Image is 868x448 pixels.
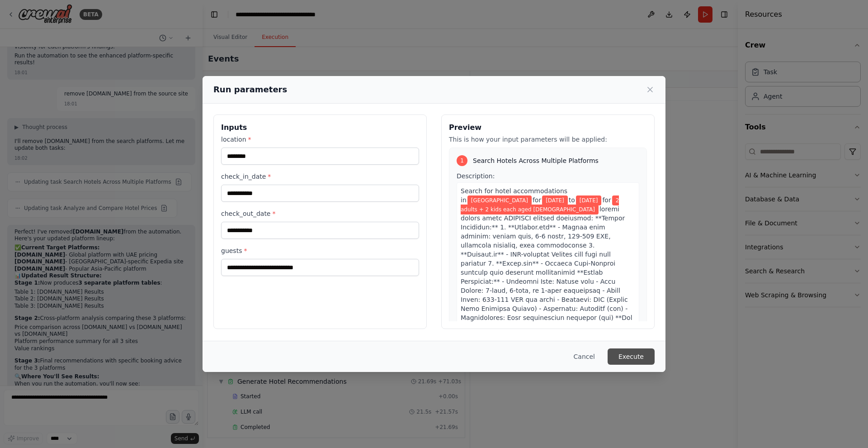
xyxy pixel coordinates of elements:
[566,348,602,365] button: Cancel
[576,195,602,205] span: Variable: check_out_date
[449,122,647,133] h3: Preview
[542,195,568,205] span: Variable: check_in_date
[467,195,532,205] span: Variable: location
[457,155,467,166] div: 1
[533,196,541,204] span: for
[473,156,599,165] span: Search Hotels Across Multiple Platforms
[221,246,419,255] label: guests
[461,187,567,204] span: Search for hotel accommodations in
[602,196,611,204] span: for
[221,172,419,181] label: check_in_date
[608,348,655,365] button: Execute
[457,172,495,180] span: Description:
[221,135,419,144] label: location
[449,135,647,144] p: This is how your input parameters will be applied:
[569,196,575,204] span: to
[221,209,419,218] label: check_out_date
[221,122,419,133] h3: Inputs
[461,195,619,214] span: Variable: guests
[213,83,287,96] h2: Run parameters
